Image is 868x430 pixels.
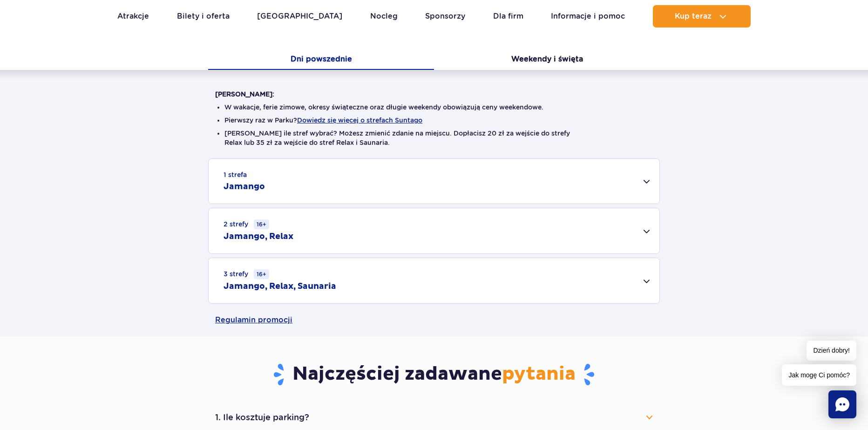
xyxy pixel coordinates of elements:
li: Pierwszy raz w Parku? [224,116,644,125]
small: 16+ [254,219,269,229]
a: Nocleg [370,5,398,27]
button: Dni powszednie [208,50,434,70]
span: Jak mogę Ci pomóc? [782,364,856,386]
a: Dla firm [493,5,523,27]
a: [GEOGRAPHIC_DATA] [257,5,342,27]
button: Kup teraz [653,5,751,27]
a: Sponsorzy [425,5,465,27]
li: [PERSON_NAME] ile stref wybrać? Możesz zmienić zdanie na miejscu. Dopłacisz 20 zł za wejście do s... [224,129,644,147]
h2: Jamango [224,181,265,192]
small: 1 strefa [224,170,247,179]
small: 16+ [254,269,269,279]
h2: Jamango, Relax, Saunaria [224,281,336,292]
div: Chat [828,390,856,418]
strong: [PERSON_NAME]: [215,90,274,98]
small: 2 strefy [224,219,269,229]
span: Kup teraz [675,12,712,20]
h2: Jamango, Relax [224,231,293,242]
small: 3 strefy [224,269,269,279]
a: Bilety i oferta [177,5,230,27]
a: Informacje i pomoc [551,5,625,27]
span: Dzień dobry! [807,341,856,361]
h3: Najczęściej zadawane [215,362,653,387]
a: Regulamin promocji [215,304,653,336]
li: W wakacje, ferie zimowe, okresy świąteczne oraz długie weekendy obowiązują ceny weekendowe. [224,102,644,112]
button: Weekendy i święta [434,50,660,70]
button: Dowiedz się więcej o strefach Suntago [297,116,422,124]
a: Atrakcje [117,5,149,27]
button: 1. Ile kosztuje parking? [215,407,653,428]
span: pytania [502,362,576,386]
